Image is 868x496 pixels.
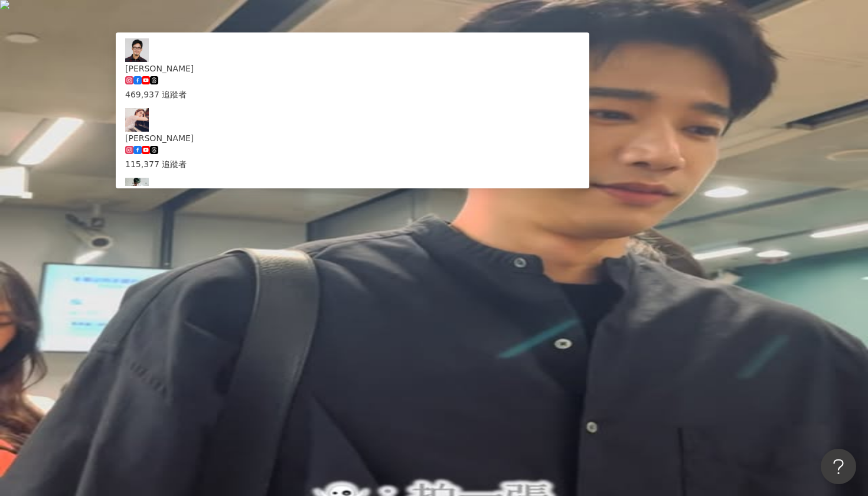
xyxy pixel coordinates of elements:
[821,449,856,484] iframe: Help Scout Beacon - Open
[125,62,580,75] div: [PERSON_NAME]
[125,88,580,101] div: 469,937 追蹤者
[125,158,580,171] div: 115,377 追蹤者
[125,132,580,145] div: [PERSON_NAME]
[125,38,149,62] img: KOL Avatar
[125,108,149,132] img: KOL Avatar
[125,178,149,201] img: KOL Avatar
